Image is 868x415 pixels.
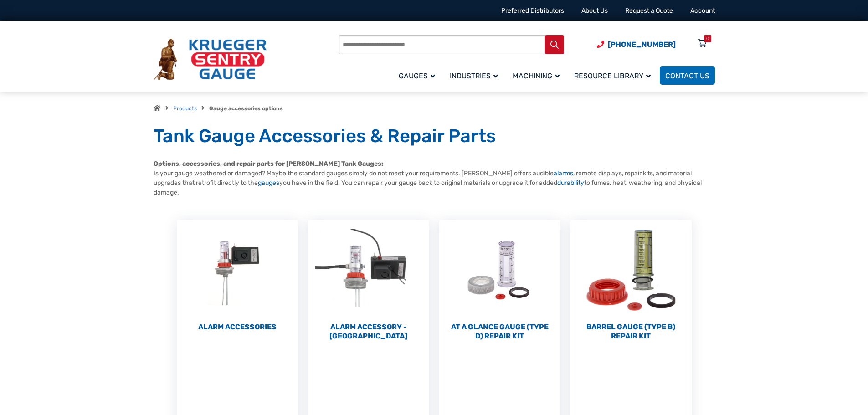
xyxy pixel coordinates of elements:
[439,323,560,341] h2: At a Glance Gauge (Type D) Repair Kit
[308,323,429,341] h2: Alarm Accessory - [GEOGRAPHIC_DATA]
[557,179,584,187] a: durability
[177,220,298,320] img: Alarm Accessories
[177,220,298,332] a: Visit product category Alarm Accessories
[450,72,498,80] span: Industries
[308,220,429,320] img: Alarm Accessory - DC
[581,7,608,15] a: About Us
[501,7,564,15] a: Preferred Distributors
[154,159,715,197] p: Is your gauge weathered or damaged? Maybe the standard gauges simply do not meet your requirement...
[625,7,673,15] a: Request a Quote
[444,65,507,86] a: Industries
[574,72,651,80] span: Resource Library
[597,39,676,50] a: Phone Number (920) 434-8860
[665,72,709,80] span: Contact Us
[569,65,660,86] a: Resource Library
[570,220,692,320] img: Barrel Gauge (Type B) Repair Kit
[660,66,715,85] a: Contact Us
[439,220,560,341] a: Visit product category At a Glance Gauge (Type D) Repair Kit
[393,65,444,86] a: Gauges
[608,40,676,49] span: [PHONE_NUMBER]
[209,105,283,112] strong: Gauge accessories options
[554,169,573,177] a: alarms
[570,323,692,341] h2: Barrel Gauge (Type B) Repair Kit
[154,39,267,81] img: Krueger Sentry Gauge
[570,220,692,341] a: Visit product category Barrel Gauge (Type B) Repair Kit
[513,72,560,80] span: Machining
[308,220,429,341] a: Visit product category Alarm Accessory - DC
[154,125,715,148] h1: Tank Gauge Accessories & Repair Parts
[258,179,279,187] a: gauges
[154,160,383,168] strong: Options, accessories, and repair parts for [PERSON_NAME] Tank Gauges:
[706,35,709,42] div: 0
[399,72,435,80] span: Gauges
[507,65,569,86] a: Machining
[173,105,197,112] a: Products
[177,323,298,332] h2: Alarm Accessories
[439,220,560,320] img: At a Glance Gauge (Type D) Repair Kit
[690,7,715,15] a: Account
